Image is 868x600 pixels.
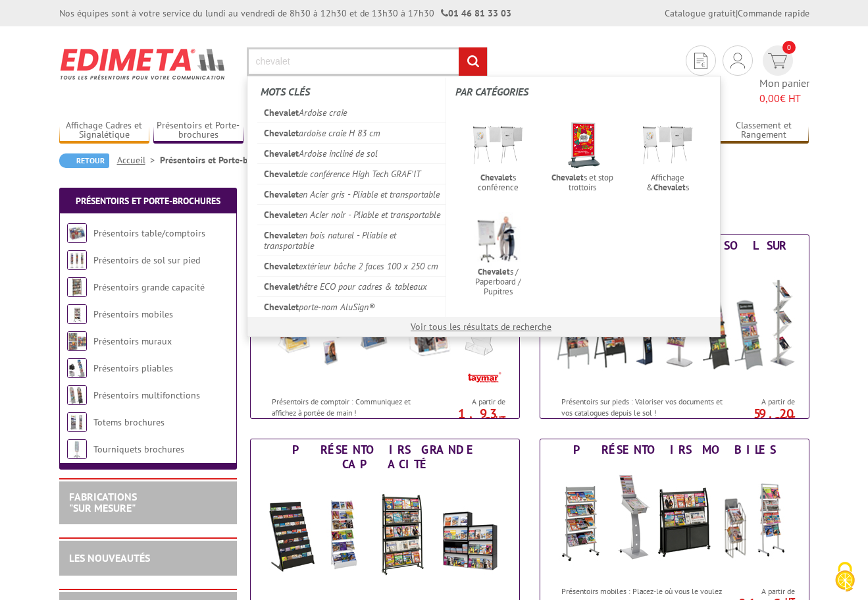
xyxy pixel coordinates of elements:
span: s / Paperboard / Pupitres [459,267,536,296]
a: Chevalethêtre ECO pour cadres & tableaux [257,276,446,296]
img: chevalets_conference_216721.jpg [471,118,525,173]
a: Chevaleten Acier gris - Pliable et transportable [257,184,446,204]
span: Mon panier [759,76,809,106]
img: Totems brochures [67,412,87,432]
a: FABRICATIONS"Sur Mesure" [69,490,137,515]
span: s et stop trottoirs [544,173,621,192]
input: Rechercher un produit ou une référence... [247,47,488,76]
span: 0,00 [759,92,780,105]
em: Chevalet [264,168,299,180]
div: | [665,7,809,20]
em: Chevalet [480,172,513,183]
a: Présentoirs table/comptoirs [93,227,205,239]
a: Affichage &Chevalets [625,114,710,197]
a: Retour [59,153,109,168]
a: ChevaletArdoise craie [257,103,446,123]
img: Edimeta [59,40,227,88]
img: Présentoirs multifonctions [67,385,87,405]
strong: 01 46 81 33 03 [441,7,511,19]
div: Nos équipes sont à votre service du lundi au vendredi de 8h30 à 12h30 et de 13h30 à 17h30 [59,7,511,20]
a: Présentoirs muraux [93,335,172,347]
a: Commande rapide [738,7,809,19]
img: chevalets_conference_vignette.jpg [471,212,525,267]
img: devis rapide [694,53,707,69]
span: A partir de [728,396,795,407]
em: Chevalet [478,266,510,277]
img: devis rapide [730,53,745,68]
img: Présentoirs grande capacité [263,475,507,593]
p: Présentoirs sur pieds : Valoriser vos documents et vos catalogues depuis le sol ! [561,396,725,418]
a: Voir tous les résultats de recherche [411,321,551,333]
a: Chevalets / Paperboard / Pupitres [455,208,540,301]
em: Chevalet [551,172,584,183]
a: Présentoirs de sol sur pied [93,254,200,266]
p: 1.93 € [432,410,505,425]
div: Présentoirs mobiles [544,443,805,457]
em: Chevalet [264,188,299,200]
a: Chevaleten Acier noir - Pliable et transportable [257,204,446,225]
span: Affichage & s [629,173,706,192]
em: Chevalet [264,281,299,292]
em: Chevalet [264,107,299,119]
sup: HT [785,414,795,425]
a: Classement et Rangement [719,120,809,142]
em: Chevalet [264,148,299,159]
a: Chevaleten bois naturel - Pliable et transportable [257,225,446,256]
span: 0 [782,41,796,54]
a: Affichage Cadres et Signalétique [59,120,150,142]
p: Présentoirs de comptoir : Communiquez et affichez à portée de main ! [272,396,435,418]
img: Présentoirs mobiles [553,460,796,579]
a: Présentoirs mobiles [93,308,173,320]
span: € HT [759,91,809,106]
span: Mots clés [261,85,310,98]
img: Présentoirs table/comptoirs [67,223,87,243]
a: Présentoirs et Porte-brochures [76,195,220,207]
a: Catalogue gratuit [665,7,736,19]
em: Chevalet [653,182,686,193]
a: Présentoirs pliables [93,362,173,374]
span: s conférence [459,173,536,192]
a: Présentoirs et Porte-brochures [153,120,244,142]
a: Chevaletextérieur bâche 2 faces 100 x 250 cm [257,256,446,276]
img: Présentoirs mobiles [67,304,87,324]
a: Tourniquets brochures [93,443,184,455]
img: Présentoirs pliables [67,358,87,378]
img: Présentoirs de sol sur pied [67,250,87,270]
a: Chevaletardoise craie H 83 cm [257,123,446,143]
a: Totems brochures [93,416,165,428]
img: Tourniquets brochures [67,439,87,459]
span: A partir de [438,396,505,407]
a: Chevaletde conférence High Tech GRAF'IT [257,163,446,184]
em: Chevalet [264,209,299,221]
a: Présentoirs multifonctions [93,389,200,401]
label: Par catégories [455,78,709,106]
div: Présentoirs grande capacité [254,443,516,472]
em: Chevalet [264,301,299,313]
img: Présentoirs grande capacité [67,277,87,297]
p: 59.20 € [721,410,795,425]
a: Chevalets et stop trottoirs [540,114,625,197]
img: Cookies (fenêtre modale) [829,560,861,593]
img: chevalets_conference_216721.jpg [640,118,695,173]
img: Présentoirs muraux [67,331,87,351]
a: LES NOUVEAUTÉS [69,551,150,564]
em: Chevalet [264,127,299,139]
img: chevalets_de_rue_a_ressorts_base_lestable_gris_alu_215323.jpg [555,118,610,173]
sup: HT [496,414,505,425]
a: Présentoirs grande capacité [93,281,205,293]
a: Chevaletporte-nom AluSign® [257,296,446,317]
a: Accueil [117,154,160,166]
em: Chevalet [264,260,299,272]
a: devis rapide 0 Mon panier 0,00€ HT [759,45,809,106]
span: A partir de [728,586,795,597]
input: rechercher [459,47,487,76]
img: devis rapide [768,53,787,68]
button: Cookies (fenêtre modale) [822,555,868,600]
li: Présentoirs et Porte-brochures [160,153,283,167]
em: Chevalet [264,229,299,241]
a: ChevaletArdoise incliné de sol [257,143,446,163]
a: Chevalets conférence [455,114,540,197]
div: Rechercher un produit ou une référence... [247,76,721,337]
